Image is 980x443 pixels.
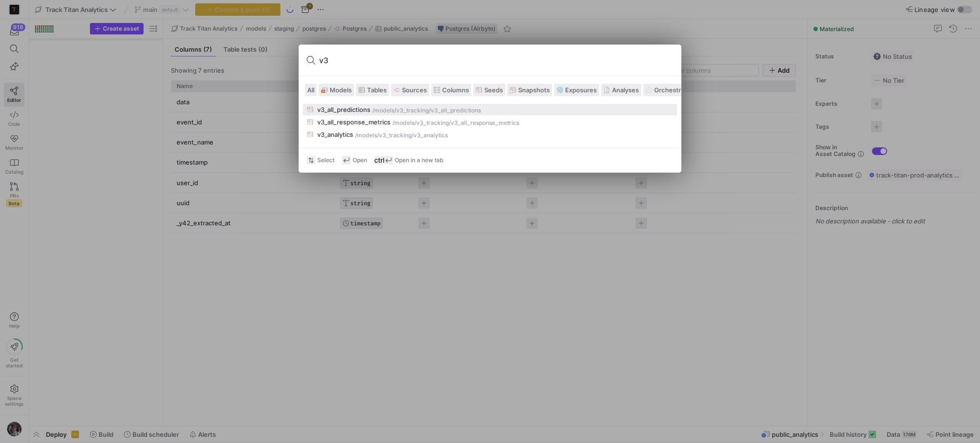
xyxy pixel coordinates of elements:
button: Orchestrations [643,84,702,96]
div: /models/ [355,132,379,139]
span: Columns [442,86,469,94]
button: Models [319,84,354,96]
span: Seeds [484,86,503,94]
div: /v3_all_response_metrics [449,120,519,126]
button: Sources [391,84,429,96]
div: Open [342,156,367,165]
span: Models [330,86,352,94]
div: v3_all_predictions [317,106,370,113]
div: v3_all_response_metrics [317,118,390,126]
button: Columns [431,84,471,96]
div: Open in a new tab [375,156,444,165]
span: All [307,86,314,94]
span: Snapshots [518,86,550,94]
span: Exposures [565,86,597,94]
div: v3_tracking [379,132,412,139]
div: v3_analytics [317,131,353,138]
div: /v3_analytics [412,132,448,139]
div: /models/ [392,120,416,126]
span: ctrl [375,156,383,165]
div: /v3_all_predictions [429,107,481,114]
button: All [305,84,317,96]
button: Tables [356,84,389,96]
span: Orchestrations [654,86,699,94]
span: Sources [402,86,427,94]
button: Seeds [473,84,505,96]
button: Snapshots [507,84,552,96]
div: /models/ [372,107,396,114]
div: Select [307,156,334,165]
div: v3_tracking [396,107,429,114]
input: Search or run a command [319,53,673,68]
button: Exposures [554,84,599,96]
button: Analyses [601,84,641,96]
span: Tables [367,86,387,94]
span: Analyses [612,86,639,94]
div: v3_tracking [416,120,449,126]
